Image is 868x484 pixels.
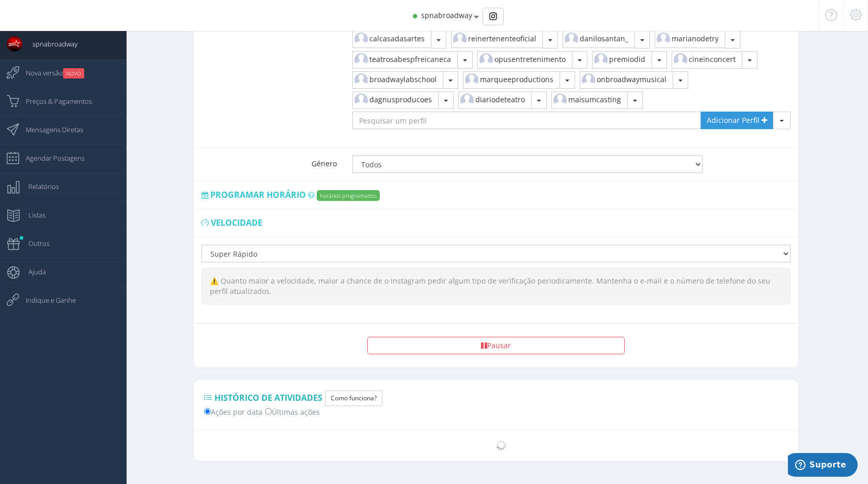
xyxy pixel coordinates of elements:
div: Basic example [483,8,504,25]
span: Histórico de Atividades [214,392,322,403]
input: Últimas ações [265,408,272,415]
button: marqueeproductions [463,71,560,89]
span: spnabroadway [421,10,472,20]
img: Instagram_simple_icon.svg [489,12,497,20]
label: Gênero [194,148,345,169]
button: premiodid [592,51,652,69]
span: Nova versão [16,60,84,86]
button: teatrosabespfreicaneca [352,51,458,69]
button: reinertenenteoficial [451,30,543,48]
img: default_instagram_user.jpg [552,92,568,108]
span: Programar horário [210,189,306,200]
span: Agendar Postagens [16,145,85,171]
small: NOVO [63,68,84,79]
span: Outros [18,230,50,256]
button: Pausar [367,337,625,354]
img: default_instagram_user.jpg [353,31,369,48]
button: danilosantan_ [563,30,635,48]
img: User Image [7,36,22,52]
span: Indique e Ganhe [16,287,76,313]
iframe: Abre um widget para que você possa encontrar mais informações [788,453,858,479]
img: default_instagram_user.jpg [672,52,689,68]
img: default_instagram_user.jpg [593,52,609,68]
span: Listas [18,202,45,228]
input: Pesquisar um perfil [352,112,701,129]
button: marianodetry [655,30,725,48]
button: calcasadasartes [352,30,431,48]
button: opusentretenimento [477,51,572,69]
div: ⚠️ Quanto maior a velocidade, maior a chance de o Instagram pedir algum tipo de verificação perio... [202,268,791,305]
img: default_instagram_user.jpg [563,31,580,48]
span: Mensagens Diretas [16,117,83,143]
span: Ajuda [18,259,46,285]
span: Relatórios [18,174,59,199]
img: default_instagram_user.jpg [478,52,494,68]
img: default_instagram_user.jpg [459,92,475,108]
span: Velocidade [211,217,262,228]
button: broadwaylabschool [352,71,443,89]
img: default_instagram_user.jpg [463,72,480,88]
img: default_instagram_user.jpg [353,92,369,108]
img: default_instagram_user.jpg [353,72,369,88]
input: Ações por data [204,408,211,415]
img: default_instagram_user.jpg [580,72,597,88]
button: cineinconcert [672,51,742,69]
span: Preços & Pagamentos [16,88,92,114]
a: Adicionar Perfil [701,112,773,129]
button: dagnusproducoes [352,91,439,109]
img: default_instagram_user.jpg [353,52,369,68]
label: Ações por data [204,406,262,417]
span: Adicionar Perfil [707,115,760,125]
label: Últimas ações [265,406,320,417]
button: maisumcasting [551,91,628,109]
img: default_instagram_user.jpg [452,31,468,48]
span: spnabroadway [22,31,78,57]
button: onbroadwaymusical [580,71,673,89]
img: loader.gif [496,440,506,450]
label: horários programados [317,190,380,201]
img: default_instagram_user.jpg [655,31,672,48]
button: Como funciona? [325,391,382,406]
button: diariodeteatro [458,91,532,109]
